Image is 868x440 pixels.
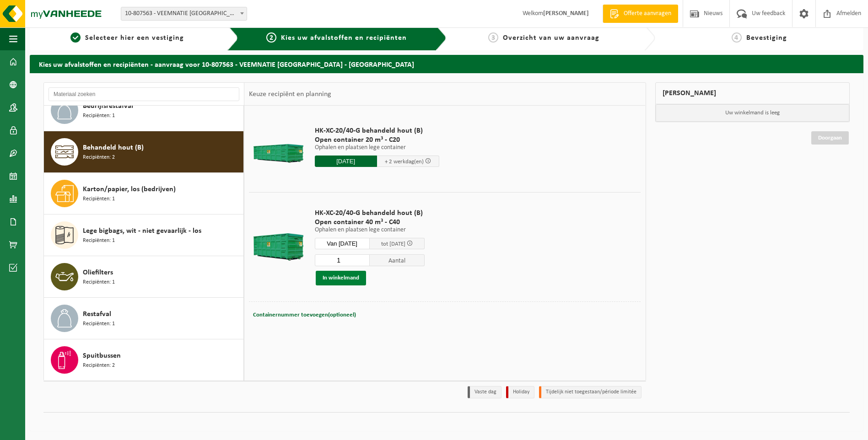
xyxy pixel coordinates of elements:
p: Ophalen en plaatsen lege container [315,227,425,233]
button: Behandeld hout (B) Recipiënten: 2 [44,131,244,173]
span: Recipiënten: 1 [83,195,115,204]
span: Aantal [370,254,425,266]
li: Vaste dag [468,386,501,398]
button: In winkelmand [316,271,366,285]
span: Containernummer toevoegen(optioneel) [253,312,356,318]
span: 3 [488,32,498,43]
button: Oliefilters Recipiënten: 1 [44,256,244,298]
span: Bedrijfsrestafval [83,101,133,112]
p: Ophalen en plaatsen lege container [315,145,439,151]
span: Recipiënten: 1 [83,112,115,120]
span: Spuitbussen [83,350,121,361]
span: + 2 werkdag(en) [385,159,424,165]
a: Doorgaan [811,131,849,145]
div: Keuze recipiënt en planning [244,83,336,106]
strong: [PERSON_NAME] [543,10,589,17]
span: Recipiënten: 2 [83,153,115,162]
button: Containernummer toevoegen(optioneel) [252,309,357,322]
span: Lege bigbags, wit - niet gevaarlijk - los [83,225,201,236]
span: Open container 40 m³ - C40 [315,218,425,227]
span: 4 [732,32,742,43]
span: Oliefilters [83,267,113,278]
input: Materiaal zoeken [49,87,239,101]
button: Karton/papier, los (bedrijven) Recipiënten: 1 [44,173,244,215]
a: 1Selecteer hier een vestiging [34,32,220,43]
span: 2 [266,32,276,43]
span: Karton/papier, los (bedrijven) [83,184,176,195]
h2: Kies uw afvalstoffen en recipiënten - aanvraag voor 10-807563 - VEEMNATIE [GEOGRAPHIC_DATA] - [GE... [30,55,863,73]
span: Recipiënten: 1 [83,236,115,245]
span: 1 [70,32,81,43]
span: Recipiënten: 1 [83,320,115,328]
span: 10-807563 - VEEMNATIE NV - ANTWERPEN [121,7,247,21]
input: Selecteer datum [315,156,377,167]
li: Holiday [506,386,534,398]
span: Kies uw afvalstoffen en recipiënten [281,34,407,42]
span: Open container 20 m³ - C20 [315,135,439,145]
span: Recipiënten: 1 [83,278,115,287]
button: Restafval Recipiënten: 1 [44,298,244,339]
span: Restafval [83,309,111,320]
span: Selecteer hier een vestiging [85,34,184,42]
div: [PERSON_NAME] [655,82,850,104]
span: Offerte aanvragen [621,9,674,18]
span: Overzicht van uw aanvraag [503,34,599,42]
span: Behandeld hout (B) [83,142,144,153]
button: Spuitbussen Recipiënten: 2 [44,339,244,381]
button: Lege bigbags, wit - niet gevaarlijk - los Recipiënten: 1 [44,215,244,256]
input: Selecteer datum [315,238,370,249]
li: Tijdelijk niet toegestaan/période limitée [539,386,642,398]
button: Bedrijfsrestafval Recipiënten: 1 [44,90,244,131]
p: Uw winkelmand is leeg [656,104,850,122]
span: HK-XC-20/40-G behandeld hout (B) [315,126,439,135]
span: Recipiënten: 2 [83,361,115,370]
span: HK-XC-20/40-G behandeld hout (B) [315,209,425,218]
span: tot [DATE] [381,241,405,247]
span: 10-807563 - VEEMNATIE NV - ANTWERPEN [121,7,247,20]
span: Bevestiging [746,34,787,42]
a: Offerte aanvragen [603,5,678,23]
